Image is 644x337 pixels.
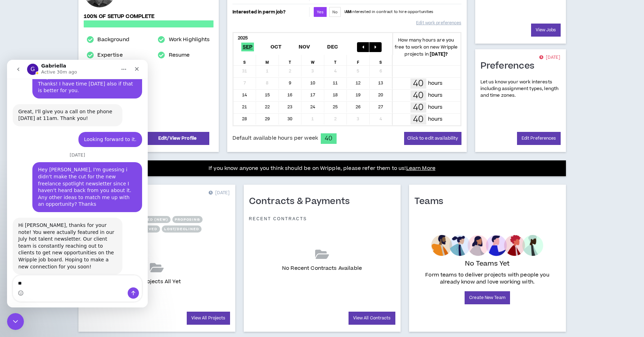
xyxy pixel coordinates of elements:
[428,80,443,87] p: hours
[317,9,323,15] span: Yes
[417,272,558,286] p: Form teams to deliver projects with people you already know and love working with.
[430,51,448,57] b: [DATE] ?
[162,225,202,233] button: Lost/Declined
[414,196,449,207] h1: Teams
[121,228,132,239] button: Send a message…
[71,72,135,88] div: Looking forward to it.
[344,9,434,15] p: I interested in contract to hire opportunities
[428,91,443,99] p: hours
[133,278,181,286] p: No Projects All Yet
[31,107,129,148] div: Hey [PERSON_NAME], I'm guessing i didn't make the cut for the new freelance spotlight newsletter ...
[531,24,561,37] a: View Jobs
[282,265,362,272] p: No Recent Contracts Available
[326,43,340,51] span: Dec
[133,216,171,223] button: Invited (new)
[301,55,324,65] div: W
[209,190,230,197] p: [DATE]
[6,216,135,228] textarea: Message…
[279,55,302,65] div: T
[234,55,256,65] div: S
[6,44,135,72] div: Gabriella says…
[6,102,135,158] div: Daniel says…
[465,259,510,269] p: No Teams Yet
[187,312,230,325] a: View All Projects
[347,55,370,65] div: F
[7,313,24,330] iframe: Intercom live chat
[332,9,338,15] span: No
[97,51,122,59] a: Expertise
[465,291,510,304] a: Create New Team
[392,37,460,58] p: How many hours are you free to work on new Wripple projects in
[6,72,135,93] div: Daniel says…
[349,312,395,325] a: View All Contracts
[6,158,135,230] div: Gabriella says…
[209,164,435,173] p: If you know anyone you think should be on Wripple, please refer them to us!
[169,36,210,44] a: Work Highlights
[238,35,248,41] b: 2025
[428,115,443,123] p: hours
[6,158,115,215] div: Hi [PERSON_NAME], thanks for your note! You were actually featured in our July hot talent newslet...
[11,230,17,236] button: Emoji picker
[7,60,148,307] iframe: Intercom live chat
[169,51,190,59] a: Resume
[428,103,443,111] p: hours
[232,7,308,17] p: Interested in perm job?
[539,54,560,61] p: [DATE]
[232,134,318,142] span: Default available hours per week
[84,13,213,20] p: 100% of setup complete
[97,36,129,44] a: Background
[249,216,307,222] p: Recent Contracts
[406,165,435,172] a: Learn More
[480,79,561,99] p: Let us know your work interests including assignment types, length and time zones.
[241,43,254,51] span: Sep
[6,93,135,102] div: [DATE]
[517,132,561,145] a: Edit Preferences
[370,55,393,65] div: S
[11,162,110,210] div: Hi [PERSON_NAME], thanks for your note! You were actually featured in our July hot talent newslet...
[11,49,110,62] div: Great, I'll give you a call on the phone [DATE] at 11am. Thank you!
[269,43,283,51] span: Oct
[297,43,312,51] span: Nov
[172,216,202,223] button: Proposing
[146,132,209,145] a: Edit/View Profile
[345,9,351,14] strong: AM
[256,55,279,65] div: M
[25,102,135,152] div: Hey [PERSON_NAME], I'm guessing i didn't make the cut for the new freelance spotlight newsletter ...
[6,44,115,66] div: Great, I'll give you a call on the phone [DATE] at 11am. Thank you!
[404,132,461,145] button: Click to edit availability
[249,196,355,207] h1: Contracts & Payments
[480,61,540,72] h1: Preferences
[431,235,543,256] img: empty
[77,76,129,83] div: Looking forward to it.
[416,17,461,29] a: Edit work preferences
[324,55,347,65] div: T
